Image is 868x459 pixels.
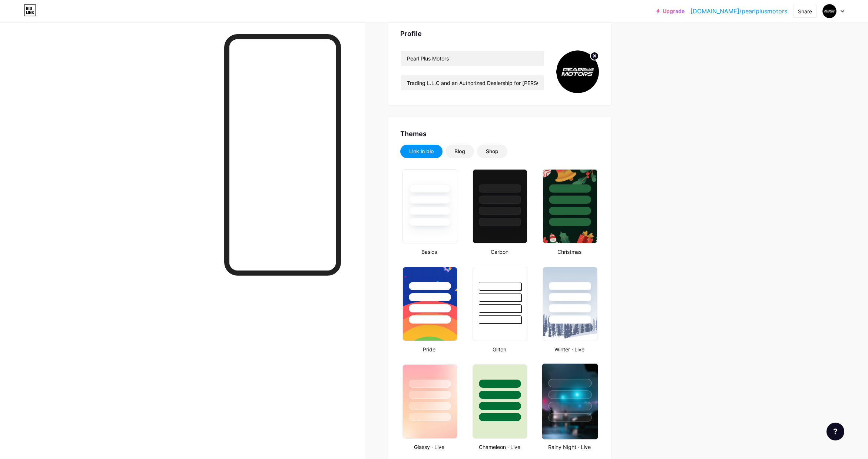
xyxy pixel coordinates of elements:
[540,248,599,256] div: Christmas
[798,7,812,15] div: Share
[470,248,529,256] div: Carbon
[401,51,544,66] input: Name
[540,345,599,353] div: Winter · Live
[400,443,458,451] div: Glassy · Live
[400,248,458,256] div: Basics
[690,7,787,16] a: [DOMAIN_NAME]/pearlplusmotors
[454,148,465,155] div: Blog
[400,29,599,39] div: Profile
[486,148,498,155] div: Shop
[400,345,458,353] div: Pride
[409,148,434,155] div: Link in bio
[656,8,685,14] a: Upgrade
[470,345,529,353] div: Glitch
[822,4,836,18] img: pearlplusmotors
[401,75,544,90] input: Bio
[470,443,529,451] div: Chameleon · Live
[556,50,599,93] img: pearlplusmotors
[540,443,599,451] div: Rainy Night · Live
[400,129,599,139] div: Themes
[542,364,598,439] img: rainy_night.jpg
